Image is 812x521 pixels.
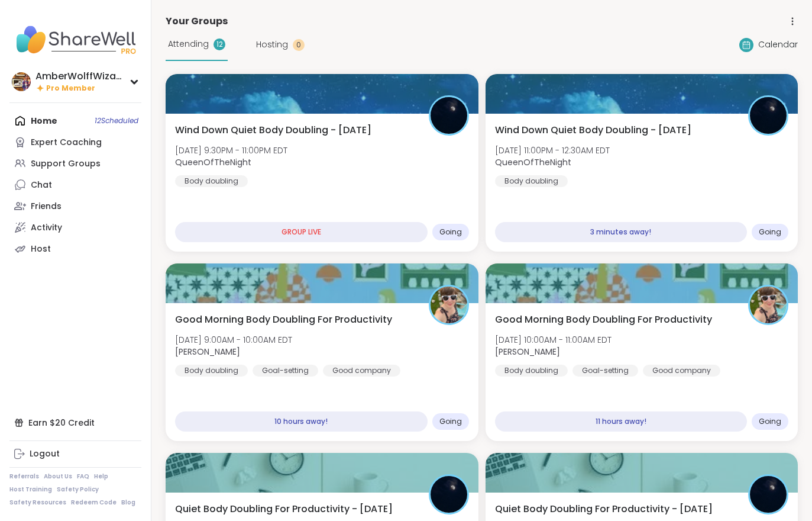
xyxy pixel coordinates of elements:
a: Referrals [9,472,39,481]
div: Goal-setting [253,365,318,377]
a: Blog [121,499,135,507]
img: QueenOfTheNight [431,476,467,513]
div: Activity [31,222,62,234]
span: Going [759,227,781,237]
div: Body doubling [495,175,568,187]
a: Redeem Code [71,499,117,507]
span: [DATE] 11:00PM - 12:30AM EDT [495,144,610,156]
span: Hosting [256,38,288,51]
a: Activity [9,217,141,238]
a: Safety Policy [57,485,99,494]
div: Logout [30,448,60,460]
span: Going [759,417,781,426]
div: Expert Coaching [31,137,102,149]
span: Pro Member [46,83,95,94]
div: Goal-setting [572,365,638,377]
div: Body doubling [175,365,248,377]
span: Attending [168,38,209,50]
div: 0 [293,39,305,51]
a: Help [94,472,108,481]
span: Quiet Body Doubling For Productivity - [DATE] [175,502,393,516]
span: Wind Down Quiet Body Doubling - [DATE] [175,123,371,137]
a: Support Groups [9,153,141,174]
img: Adrienne_QueenOfTheDawn [431,287,467,323]
div: Friends [31,201,62,213]
div: 12 [213,38,225,50]
span: Going [439,227,462,237]
a: About Us [44,472,72,481]
span: Your Groups [166,14,228,28]
a: Expert Coaching [9,131,141,153]
div: Body doubling [175,175,248,187]
span: [DATE] 9:00AM - 10:00AM EDT [175,334,292,346]
a: Host Training [9,485,52,494]
div: Host [31,243,51,255]
a: Host [9,238,141,259]
a: Friends [9,195,141,217]
b: QueenOfTheNight [495,156,571,168]
div: Chat [31,179,52,191]
a: FAQ [77,472,89,481]
a: Safety Resources [9,499,66,507]
span: [DATE] 10:00AM - 11:00AM EDT [495,334,612,346]
div: 3 minutes away! [495,222,748,242]
div: 11 hours away! [495,411,748,432]
b: [PERSON_NAME] [175,346,240,358]
img: QueenOfTheNight [431,97,467,134]
img: ShareWell Nav Logo [9,19,141,60]
a: Logout [9,443,141,465]
span: [DATE] 9:30PM - 11:00PM EDT [175,144,287,156]
b: [PERSON_NAME] [495,346,560,358]
div: Earn $20 Credit [9,412,141,433]
span: Good Morning Body Doubling For Productivity [495,313,712,327]
div: Body doubling [495,365,568,377]
span: Calendar [758,38,798,51]
b: QueenOfTheNight [175,156,251,168]
div: Good company [643,365,720,377]
img: Adrienne_QueenOfTheDawn [750,287,787,323]
span: Quiet Body Doubling For Productivity - [DATE] [495,502,713,516]
img: QueenOfTheNight [750,476,787,513]
img: QueenOfTheNight [750,97,787,134]
img: AmberWolffWizard [12,72,31,91]
a: Chat [9,174,141,195]
div: Good company [323,365,400,377]
span: Going [439,417,462,426]
span: Wind Down Quiet Body Doubling - [DATE] [495,123,691,137]
div: GROUP LIVE [175,222,428,242]
span: Good Morning Body Doubling For Productivity [175,313,392,327]
div: Support Groups [31,158,101,170]
div: AmberWolffWizard [35,70,124,83]
div: 10 hours away! [175,411,428,432]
